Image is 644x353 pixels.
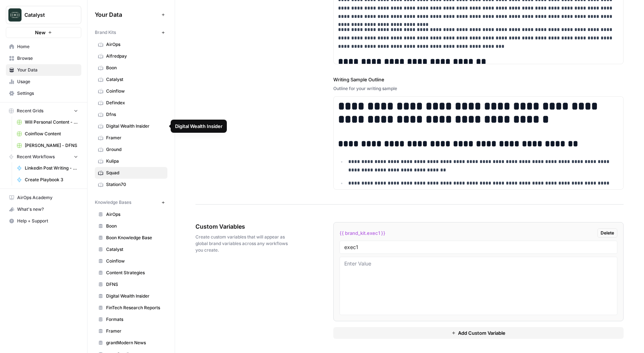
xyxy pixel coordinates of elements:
[106,293,164,299] span: Digital Wealth Insider
[95,85,167,97] a: Coinflow
[106,258,164,264] span: Coinflow
[17,78,78,85] span: Usage
[6,53,81,64] a: Browse
[106,304,164,311] span: FinTech Research Reports
[95,220,167,232] a: Boon
[106,269,164,276] span: Content Strategies
[6,76,81,88] a: Usage
[106,316,164,323] span: Formats
[17,55,78,62] span: Browse
[106,170,164,176] span: Squad
[95,74,167,85] a: Catalyst
[13,174,81,186] a: Create Playbook 3
[333,85,624,92] div: Outline for your writing sample
[106,234,164,241] span: Boon Knowledge Base
[95,255,167,267] a: Coinflow
[13,162,81,174] a: Linkedin Post Writing - [DATE]
[106,158,164,164] span: Kulipa
[95,109,167,120] a: Dfns
[17,108,43,114] span: Recent Grids
[95,314,167,325] a: Formats
[17,194,78,201] span: AirOps Academy
[35,29,46,36] span: New
[6,203,81,215] button: What's new?
[17,154,55,160] span: Recent Workflows
[95,120,167,132] a: Digital Wealth Insider
[17,218,78,224] span: Help + Support
[95,279,167,290] a: DFNS
[95,179,167,190] a: Station70
[106,211,164,218] span: AirOps
[106,111,164,118] span: Dfns
[95,209,167,220] a: AirOps
[601,230,614,236] span: Delete
[95,232,167,244] a: Boon Knowledge Base
[95,267,167,279] a: Content Strategies
[106,328,164,334] span: Framer
[106,181,164,188] span: Station70
[597,228,617,238] button: Delete
[6,6,81,24] button: Workspace: Catalyst
[106,41,164,48] span: AirOps
[106,281,164,288] span: DFNS
[333,76,624,83] label: Writing Sample Outline
[95,62,167,74] a: Boon
[106,65,164,71] span: Boon
[17,90,78,97] span: Settings
[13,128,81,140] a: Coinflow Content
[17,67,78,73] span: Your Data
[106,100,164,106] span: Defindex
[106,88,164,94] span: Coinflow
[106,223,164,229] span: Boon
[458,329,505,337] span: Add Custom Variable
[6,105,81,116] button: Recent Grids
[95,325,167,337] a: Framer
[25,131,78,137] span: Coinflow Content
[95,337,167,349] a: grantModern News
[95,244,167,255] a: Catalyst
[95,39,167,50] a: AirOps
[106,246,164,253] span: Catalyst
[95,290,167,302] a: Digital Wealth Insider
[13,116,81,128] a: Will Personal Content - [DATE]
[8,8,22,22] img: Catalyst Logo
[195,234,292,253] span: Create custom variables that will appear as global brand variables across any workflows you create.
[344,244,613,251] input: Variable Name
[340,229,385,237] span: {{ brand_kit.exec1 }}
[25,119,78,125] span: Will Personal Content - [DATE]
[25,142,78,149] span: [PERSON_NAME] - DFNS
[17,43,78,50] span: Home
[6,204,81,215] div: What's new?
[13,140,81,151] a: [PERSON_NAME] - DFNS
[95,132,167,144] a: Framer
[106,340,164,346] span: grantModern News
[6,64,81,76] a: Your Data
[6,41,81,53] a: Home
[24,11,69,19] span: Catalyst
[6,192,81,203] a: AirOps Academy
[25,176,78,183] span: Create Playbook 3
[195,222,292,231] span: Custom Variables
[95,50,167,62] a: Alfredpay
[95,144,167,155] a: Ground
[6,215,81,227] button: Help + Support
[95,155,167,167] a: Kulipa
[6,151,81,162] button: Recent Workflows
[106,123,164,129] span: Digital Wealth Insider
[25,165,78,171] span: Linkedin Post Writing - [DATE]
[106,53,164,59] span: Alfredpay
[106,135,164,141] span: Framer
[333,327,624,339] button: Add Custom Variable
[95,10,159,19] span: Your Data
[95,302,167,314] a: FinTech Research Reports
[95,29,116,36] span: Brand Kits
[6,88,81,99] a: Settings
[95,199,131,206] span: Knowledge Bases
[95,167,167,179] a: Squad
[106,146,164,153] span: Ground
[95,97,167,109] a: Defindex
[6,27,81,38] button: New
[106,76,164,83] span: Catalyst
